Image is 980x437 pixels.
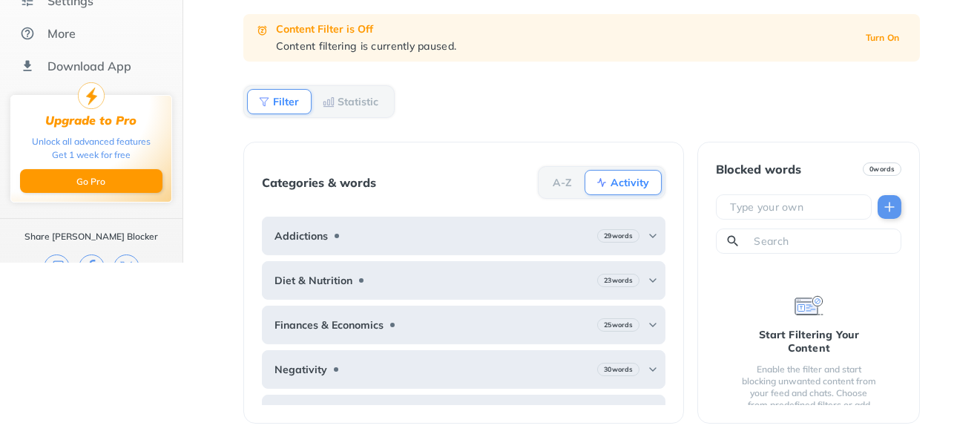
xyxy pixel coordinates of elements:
[869,164,895,174] b: 0 words
[604,275,633,286] b: 23 words
[46,114,137,128] div: Upgrade to Pro
[273,97,299,106] b: Filter
[338,97,378,106] b: Statistic
[262,176,376,189] div: Categories & words
[44,254,70,280] img: copy.svg
[866,33,900,43] b: Turn On
[20,59,35,73] img: download-app.svg
[20,26,35,41] img: about.svg
[752,234,895,249] input: Search
[258,96,270,108] img: Filter
[276,39,848,53] div: Content filtering is currently paused.
[604,364,633,375] b: 30 words
[274,275,352,286] b: Diet & Nutrition
[78,82,105,109] img: upgrade-to-pro.svg
[24,231,158,243] div: Share [PERSON_NAME] Blocker
[274,364,327,375] b: Negativity
[274,230,328,242] b: Addictions
[716,162,801,176] div: Blocked words
[276,22,373,36] b: Content Filter is Off
[604,231,633,241] b: 29 words
[740,364,878,423] div: Enable the filter and start blocking unwanted content from your feed and chats. Choose from prede...
[274,319,384,331] b: Finances & Economics
[611,178,649,187] b: Activity
[79,254,105,280] img: facebook.svg
[596,177,608,188] img: Activity
[52,148,131,162] div: Get 1 week for free
[47,26,76,41] div: More
[32,135,151,148] div: Unlock all advanced features
[114,254,139,280] img: x.svg
[20,169,162,193] button: Go Pro
[553,178,572,187] b: A-Z
[604,320,633,330] b: 25 words
[323,96,335,108] img: Statistic
[740,328,878,355] div: Start Filtering Your Content
[47,59,131,73] div: Download App
[729,200,865,214] input: Type your own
